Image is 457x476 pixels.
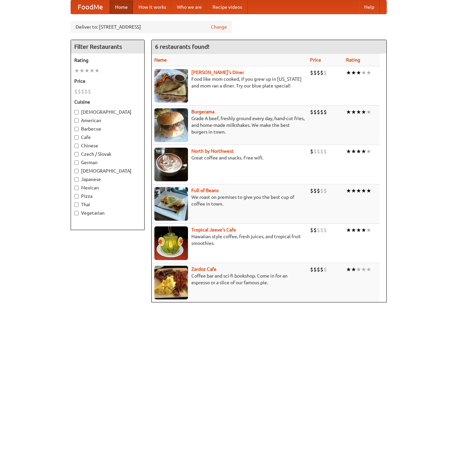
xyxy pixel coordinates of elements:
[191,266,217,272] a: Zardoz Cafe
[310,108,313,116] li: $
[191,148,234,154] a: North by Northwest
[74,134,141,141] label: Cafe
[74,211,79,215] input: Vegetarian
[154,76,305,89] p: Food like mom cooked, if you grew up in [US_STATE] and mom ran a diner. Try our blue plate special!
[313,187,317,194] li: $
[356,108,361,116] li: ★
[74,169,79,173] input: [DEMOGRAPHIC_DATA]
[191,227,236,232] a: Tropical Jeeve's Cafe
[89,67,94,74] li: ★
[74,203,79,207] input: Thai
[361,108,366,116] li: ★
[154,187,188,221] img: beans.jpg
[74,118,79,123] input: American
[154,148,188,181] img: north.jpg
[211,24,227,30] a: Change
[154,115,305,135] p: Grade A beef, freshly ground every day, hand-cut fries, and home-made milkshakes. We make the bes...
[356,69,361,76] li: ★
[172,0,207,14] a: Who we are
[74,159,141,166] label: German
[323,226,327,234] li: $
[346,69,351,76] li: ★
[310,266,313,273] li: $
[154,233,305,247] p: Hawaiian style coffee, fresh juices, and tropical fruit smoothies.
[74,88,78,95] li: $
[74,176,141,183] label: Japanese
[356,187,361,194] li: ★
[84,67,89,74] li: ★
[74,67,79,74] li: ★
[346,266,351,273] li: ★
[320,187,323,194] li: $
[74,152,79,156] input: Czech / Slovak
[310,187,313,194] li: $
[191,109,215,114] b: Burgerama
[323,148,327,155] li: $
[74,144,79,148] input: Chinese
[356,226,361,234] li: ★
[310,57,321,63] a: Price
[356,266,361,273] li: ★
[361,226,366,234] li: ★
[361,148,366,155] li: ★
[320,266,323,273] li: $
[74,99,141,105] h5: Cuisine
[356,148,361,155] li: ★
[88,88,91,95] li: $
[74,201,141,208] label: Thai
[317,69,320,76] li: $
[320,69,323,76] li: $
[366,69,371,76] li: ★
[74,127,79,131] input: Barbecue
[320,226,323,234] li: $
[110,0,133,14] a: Home
[74,78,141,84] h5: Price
[154,272,305,286] p: Coffee bar and sci-fi bookshop. Come in for an espresso or a slice of our famous pie.
[346,57,360,63] a: Rating
[317,108,320,116] li: $
[346,226,351,234] li: ★
[154,194,305,207] p: We roast on premises to give you the best cup of coffee in town.
[74,151,141,157] label: Czech / Slovak
[351,266,356,273] li: ★
[361,187,366,194] li: ★
[313,226,317,234] li: $
[191,70,244,75] a: [PERSON_NAME]'s Diner
[366,187,371,194] li: ★
[154,57,167,63] a: Name
[74,109,141,115] label: [DEMOGRAPHIC_DATA]
[71,0,110,14] a: FoodMe
[313,266,317,273] li: $
[351,187,356,194] li: ★
[323,108,327,116] li: $
[366,148,371,155] li: ★
[351,226,356,234] li: ★
[154,226,188,260] img: jeeves.jpg
[133,0,172,14] a: How it works
[74,177,79,182] input: Japanese
[317,266,320,273] li: $
[71,21,232,33] div: Deliver to: [STREET_ADDRESS]
[74,110,79,114] input: [DEMOGRAPHIC_DATA]
[351,108,356,116] li: ★
[317,226,320,234] li: $
[74,184,141,191] label: Mexican
[320,148,323,155] li: $
[207,0,247,14] a: Recipe videos
[310,226,313,234] li: $
[359,0,380,14] a: Help
[154,69,188,103] img: sallys.jpg
[361,69,366,76] li: ★
[191,188,219,193] a: Full of Beans
[74,210,141,216] label: Vegetarian
[154,266,188,299] img: zardoz.jpg
[78,88,81,95] li: $
[317,148,320,155] li: $
[155,43,210,50] ng-pluralize: 6 restaurants found!
[320,108,323,116] li: $
[94,67,100,74] li: ★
